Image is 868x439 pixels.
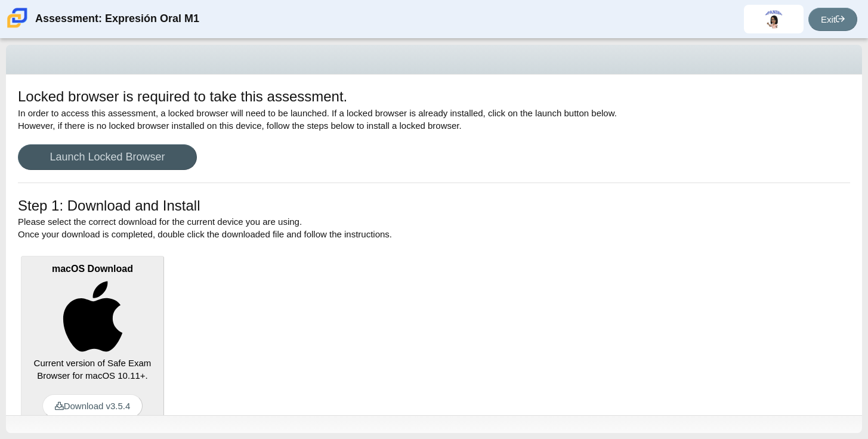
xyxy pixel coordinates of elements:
img: Carmen School of Science & Technology [5,5,30,30]
b: macOS Download [52,264,133,274]
div: In order to access this assessment, a locked browser will need to be launched. If a locked browse... [18,86,850,183]
a: macOS Download Current version of Safe Exam Browser for macOS 10.11+. Download v3.5.4 [21,256,164,423]
div: Please select the correct download for the current device you are using. Once your download is co... [6,75,862,415]
h1: Locked browser is required to take this assessment. [18,86,347,107]
h1: Step 1: Download and Install [18,196,200,216]
button: Download v3.5.4 [42,394,143,418]
img: xiomara.rivera.Kepz75 [764,10,783,29]
a: Exit [808,8,857,31]
div: Assessment: Expresión Oral M1 [35,5,199,33]
a: Launch Locked Browser [18,144,197,170]
div: Current version of Safe Exam Browser for macOS 10.11+. [21,256,164,423]
a: Carmen School of Science & Technology [5,22,30,32]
